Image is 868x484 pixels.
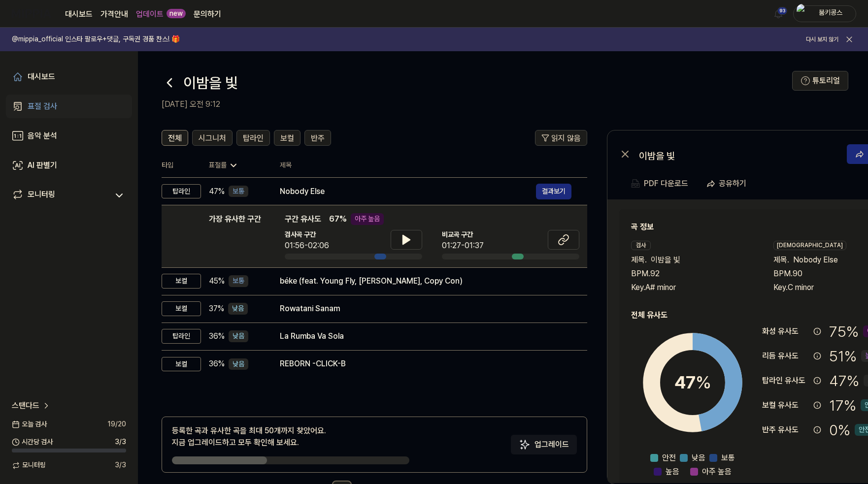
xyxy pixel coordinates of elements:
a: 스탠다드 [12,400,51,412]
div: 공유하기 [719,177,746,190]
img: PDF Download [631,179,640,188]
span: 제목 . [631,254,647,266]
div: 탑라인 유사도 [762,375,809,387]
a: 대시보드 [6,65,132,89]
button: 튜토리얼 [792,71,848,91]
span: 반주 [311,132,325,144]
button: 전체 [162,130,188,146]
span: 67 % [329,213,347,225]
div: Rowatani Sanam [280,303,571,315]
span: 전체 [168,132,182,144]
span: 47 % [209,186,225,197]
div: 47 [674,369,711,396]
a: 표절 검사 [6,95,132,118]
a: 음악 분석 [6,124,132,148]
a: 대시보드 [65,8,93,20]
div: 01:27-01:37 [442,240,484,252]
span: 시그니처 [199,132,226,144]
div: PDF 다운로드 [644,177,688,190]
div: REBORN -CLICK-B [280,358,571,370]
h1: 이밤을 빛 [183,72,238,93]
div: 리듬 유사도 [762,350,809,362]
span: Nobody Else [793,254,838,266]
span: 37 % [209,303,224,315]
span: 19 / 20 [107,419,126,429]
div: 보통 [229,275,248,287]
div: 모니터링 [28,189,55,202]
th: 제목 [280,154,587,177]
div: 보컬 유사도 [762,399,809,411]
button: 공유하기 [702,174,754,194]
img: 알림 [772,8,784,20]
div: AI 판별기 [28,160,57,171]
div: 검사 [631,241,651,250]
span: 36 % [209,330,225,342]
img: profile [797,4,808,24]
div: 탑라인 [162,329,201,344]
span: 비교곡 구간 [442,230,484,240]
span: 보컬 [280,132,294,144]
span: 낮음 [692,452,705,464]
a: 모니터링 [12,189,108,202]
button: 보컬 [274,130,300,146]
span: 시간당 검사 [12,437,53,447]
div: 보컬 [162,301,201,316]
span: 36 % [209,358,225,370]
div: 반주 유사도 [762,424,809,436]
div: 대시보드 [28,71,55,83]
span: 3 / 3 [115,437,126,447]
div: Nobody Else [280,186,536,197]
a: 업데이트 [136,8,164,20]
button: 읽지 않음 [535,130,587,146]
span: 검사곡 구간 [285,230,329,240]
span: 안전 [662,452,676,464]
th: 타입 [162,154,201,178]
div: 아주 높음 [351,213,384,225]
button: 반주 [304,130,331,146]
button: 가격안내 [100,8,128,20]
span: 탑라인 [243,132,264,144]
div: 보통 [229,186,248,197]
div: 보컬 [162,274,201,289]
span: 이밤을 빛 [651,254,680,266]
div: béke (feat. Young Fly, [PERSON_NAME], Copy Con) [280,275,571,287]
h1: @mippia_official 인스타 팔로우+댓글, 구독권 경품 찬스! 🎁 [12,34,180,44]
h2: [DATE] 오전 9:12 [162,98,792,110]
div: 등록한 곡과 유사한 곡을 최대 50개까지 찾았어요. 지금 업그레이드하고 모두 확인해 보세요. [172,425,326,449]
button: 결과보기 [536,184,571,199]
div: Key. A# minor [631,282,754,293]
div: BPM. 92 [631,268,754,280]
div: 음악 분석 [28,130,57,142]
img: Sparkles [519,439,531,451]
div: 표절 검사 [28,100,57,112]
div: La Rumba Va Sola [280,330,571,342]
a: 문의하기 [194,8,221,20]
button: profile붐키콩스 [793,5,856,22]
div: 보컬 [162,357,201,372]
span: 읽지 않음 [551,132,581,144]
span: 높음 [666,466,679,478]
div: 93 [777,7,787,15]
div: 붐키콩스 [811,8,850,19]
div: [DEMOGRAPHIC_DATA] [773,241,846,250]
span: 3 / 3 [115,460,126,470]
div: 낮음 [229,358,248,370]
div: 탑라인 [162,184,201,199]
a: Sparkles업그레이드 [511,443,577,452]
span: 모니터링 [12,460,46,470]
div: 낮음 [229,330,248,342]
div: 가장 유사한 구간 [209,213,261,259]
div: new [167,9,186,19]
span: 45 % [209,275,225,287]
button: 다시 보지 않기 [806,35,838,44]
button: 시그니처 [192,130,233,146]
button: 업그레이드 [511,435,577,454]
button: PDF 다운로드 [629,174,690,194]
div: 표절률 [209,161,264,170]
div: 이밤을 빛 [639,148,836,160]
a: AI 판별기 [6,154,132,177]
span: % [696,372,711,393]
span: 보통 [721,452,735,464]
span: 스탠다드 [12,400,39,412]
